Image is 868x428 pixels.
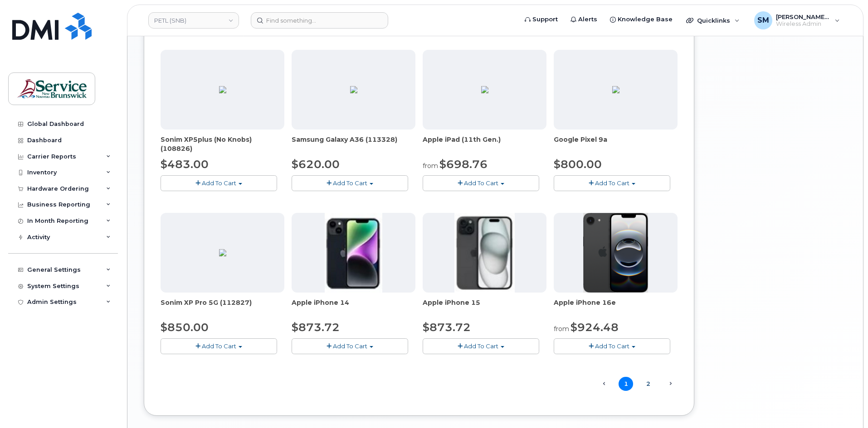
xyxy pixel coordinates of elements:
[333,342,367,350] span: Add To Cart
[612,86,619,93] img: 13294312-3312-4219-9925-ACC385DD21E2.png
[554,175,670,191] button: Add To Cart
[161,338,277,354] button: Add To Cart
[161,158,209,171] span: $483.00
[757,15,769,26] span: SM
[680,11,746,29] div: Quicklinks
[604,10,679,29] a: Knowledge Base
[481,86,488,93] img: 9A8DB539-77E5-4E9C-82DF-E802F619172D.png
[554,338,670,354] button: Add To Cart
[641,377,655,391] a: 2
[595,179,629,187] span: Add To Cart
[663,378,678,390] a: Next →
[148,12,239,29] a: PETL (SNB)
[423,135,546,153] div: Apple iPad (11th Gen.)
[596,378,611,390] span: ← Previous
[776,13,830,20] span: [PERSON_NAME] (SNB)
[564,10,604,29] a: Alerts
[161,298,284,316] div: Sonim XP Pro 5G (112827)
[423,338,539,354] button: Add To Cart
[464,179,498,187] span: Add To Cart
[423,298,546,316] div: Apple iPhone 15
[423,162,438,170] small: from
[292,175,408,191] button: Add To Cart
[251,12,388,29] input: Find something...
[619,377,633,391] span: 1
[423,321,471,334] span: $873.72
[292,158,340,171] span: $620.00
[161,321,209,334] span: $850.00
[333,179,367,187] span: Add To Cart
[578,15,597,24] span: Alerts
[554,298,678,316] div: Apple iPhone 16e
[202,179,236,187] span: Add To Cart
[776,20,830,28] span: Wireless Admin
[554,135,678,153] div: Google Pixel 9a
[423,175,539,191] button: Add To Cart
[464,342,498,350] span: Add To Cart
[292,321,340,334] span: $873.72
[532,15,558,24] span: Support
[595,342,629,350] span: Add To Cart
[454,213,515,293] img: iphone15.jpg
[697,17,730,24] span: Quicklinks
[161,135,284,153] div: Sonim XP5plus (No Knobs) (108826)
[583,213,649,293] img: iphone16e.png
[325,213,383,293] img: iphone14.jpg
[748,11,846,29] div: Slattery, Matthew (SNB)
[219,249,226,256] img: B3C71357-DDCE-418C-8EC7-39BB8291D9C5.png
[202,342,236,350] span: Add To Cart
[219,86,226,93] img: 5FFB6D20-ABAE-4868-B366-7CFDCC8C6FCC.png
[292,298,415,316] div: Apple iPhone 14
[518,10,564,29] a: Support
[571,321,619,334] span: $924.48
[292,338,408,354] button: Add To Cart
[161,175,277,191] button: Add To Cart
[350,86,357,93] img: ED9FC9C2-4804-4D92-8A77-98887F1967E0.png
[439,158,488,171] span: $698.76
[554,158,602,171] span: $800.00
[292,135,415,153] div: Samsung Galaxy A36 (113328)
[554,325,569,333] small: from
[618,15,673,24] span: Knowledge Base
